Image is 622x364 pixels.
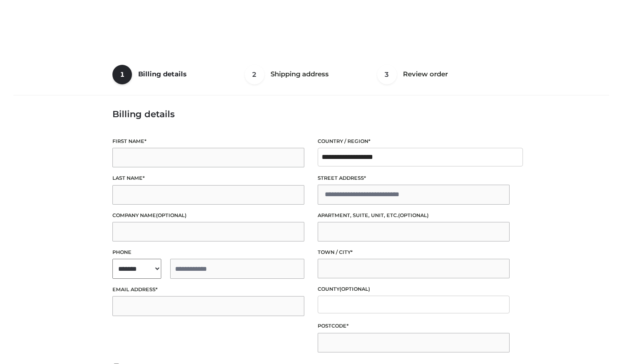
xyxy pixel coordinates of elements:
span: 1 [112,65,132,84]
label: Phone [112,248,304,257]
label: Postcode [318,322,510,330]
label: Last name [112,174,304,182]
span: (optional) [156,212,187,218]
span: 2 [245,65,264,84]
label: Email address [112,285,304,294]
h3: Billing details [112,109,510,119]
label: Street address [318,174,510,182]
label: Company name [112,211,304,220]
label: First name [112,137,304,146]
span: Billing details [138,70,187,78]
span: Shipping address [271,70,329,78]
label: Town / City [318,248,510,257]
span: (optional) [398,212,429,218]
label: Country / Region [318,137,510,146]
span: 3 [377,65,397,84]
span: Review order [403,70,448,78]
label: Apartment, suite, unit, etc. [318,211,510,220]
label: County [318,285,510,293]
span: (optional) [339,286,370,292]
